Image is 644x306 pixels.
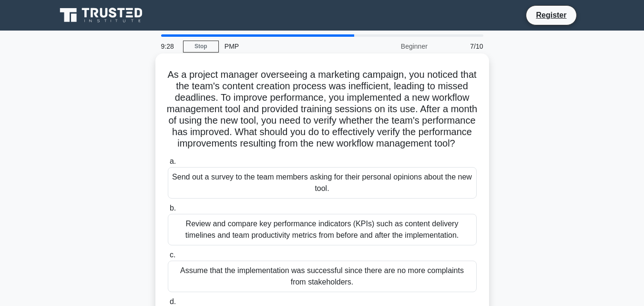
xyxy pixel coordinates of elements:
[170,204,176,212] span: b.
[168,167,477,199] div: Send out a survey to the team members asking for their personal opinions about the new tool.
[170,297,176,306] span: d.
[155,37,183,56] div: 9:28
[170,157,176,165] span: a.
[168,261,477,292] div: Assume that the implementation was successful since there are no more complaints from stakeholders.
[433,37,489,56] div: 7/10
[219,37,350,56] div: PMP
[168,214,477,245] div: Review and compare key performance indicators (KPIs) such as content delivery timelines and team ...
[530,9,572,21] a: Register
[170,251,175,259] span: c.
[167,69,478,150] h5: As a project manager overseeing a marketing campaign, you noticed that the team's content creatio...
[350,37,433,56] div: Beginner
[183,41,219,53] a: Stop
